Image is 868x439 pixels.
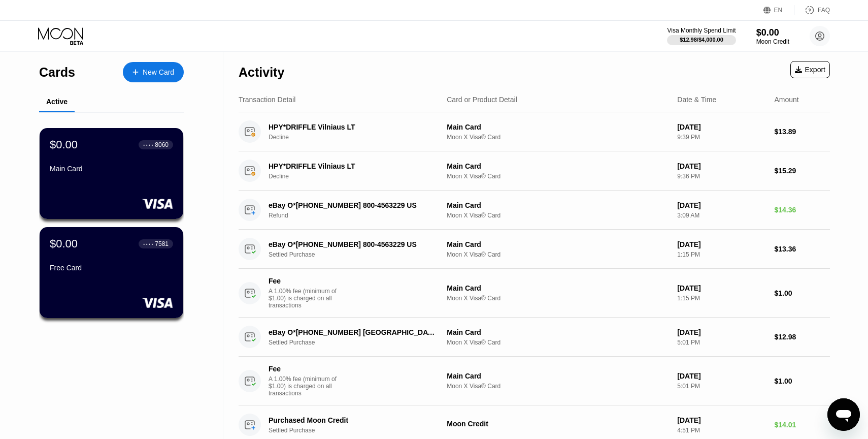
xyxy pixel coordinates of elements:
[50,237,78,250] div: $0.00
[143,68,174,77] div: New Card
[269,328,436,336] div: eBay O*[PHONE_NUMBER] [GEOGRAPHIC_DATA][PERSON_NAME] [GEOGRAPHIC_DATA]
[447,383,669,390] div: Moon X Visa® Card
[775,167,830,175] div: $15.29
[239,357,830,405] div: FeeA 1.00% fee (minimum of $1.00) is charged on all transactionsMain CardMoon X Visa® Card[DATE]5...
[677,162,766,170] div: [DATE]
[39,65,75,80] div: Cards
[155,240,169,247] div: 7581
[775,333,830,341] div: $12.98
[756,27,789,45] div: $0.00Moon Credit
[677,328,766,336] div: [DATE]
[667,27,736,34] div: Visa Monthly Spend Limit
[50,165,173,173] div: Main Card
[677,416,766,424] div: [DATE]
[775,289,830,297] div: $1.00
[143,143,153,146] div: ● ● ● ●
[680,37,723,43] div: $12.98 / $4,000.00
[269,375,345,397] div: A 1.00% fee (minimum of $1.00) is charged on all transactions
[790,61,830,78] div: Export
[677,123,766,131] div: [DATE]
[677,173,766,180] div: 9:36 PM
[447,328,669,336] div: Main Card
[269,251,449,258] div: Settled Purchase
[269,240,436,248] div: eBay O*[PHONE_NUMBER] 800-4563229 US
[239,96,295,104] div: Transaction Detail
[269,123,436,131] div: HPY*DRIFFLE Vilniaus LT
[40,128,183,219] div: $0.00● ● ● ●8060Main Card
[667,27,736,45] div: Visa Monthly Spend Limit$12.98/$4,000.00
[756,27,789,38] div: $0.00
[775,206,830,214] div: $14.36
[447,420,669,428] div: Moon Credit
[269,427,449,434] div: Settled Purchase
[447,201,669,209] div: Main Card
[677,251,766,258] div: 1:15 PM
[677,134,766,141] div: 9:39 PM
[447,240,669,248] div: Main Card
[269,173,449,180] div: Decline
[447,339,669,346] div: Moon X Visa® Card
[50,264,173,272] div: Free Card
[239,151,830,191] div: HPY*DRIFFLE Vilniaus LTDeclineMain CardMoon X Visa® Card[DATE]9:36 PM$15.29
[269,277,340,285] div: Fee
[447,372,669,380] div: Main Card
[794,5,830,15] div: FAQ
[775,128,830,136] div: $13.89
[269,365,340,373] div: Fee
[143,242,153,245] div: ● ● ● ●
[774,7,783,14] div: EN
[239,230,830,269] div: eBay O*[PHONE_NUMBER] 800-4563229 USSettled PurchaseMain CardMoon X Visa® Card[DATE]1:15 PM$13.36
[763,5,794,15] div: EN
[677,96,716,104] div: Date & Time
[269,416,436,424] div: Purchased Moon Credit
[447,295,669,302] div: Moon X Visa® Card
[677,383,766,390] div: 5:01 PM
[677,240,766,248] div: [DATE]
[677,372,766,380] div: [DATE]
[269,212,449,219] div: Refund
[447,134,669,141] div: Moon X Visa® Card
[677,427,766,434] div: 4:51 PM
[239,191,830,230] div: eBay O*[PHONE_NUMBER] 800-4563229 USRefundMain CardMoon X Visa® Card[DATE]3:09 AM$14.36
[447,96,517,104] div: Card or Product Detail
[677,284,766,292] div: [DATE]
[239,65,284,80] div: Activity
[775,421,830,429] div: $14.01
[795,66,825,74] div: Export
[50,138,78,151] div: $0.00
[447,251,669,258] div: Moon X Visa® Card
[447,284,669,292] div: Main Card
[269,339,449,346] div: Settled Purchase
[239,318,830,357] div: eBay O*[PHONE_NUMBER] [GEOGRAPHIC_DATA][PERSON_NAME] [GEOGRAPHIC_DATA]Settled PurchaseMain CardMo...
[775,377,830,385] div: $1.00
[46,98,68,106] div: Active
[447,162,669,170] div: Main Card
[155,141,169,148] div: 8060
[677,201,766,209] div: [DATE]
[123,62,184,82] div: New Card
[269,134,449,141] div: Decline
[677,295,766,302] div: 1:15 PM
[447,173,669,180] div: Moon X Visa® Card
[775,245,830,253] div: $13.36
[269,288,345,309] div: A 1.00% fee (minimum of $1.00) is charged on all transactions
[447,123,669,131] div: Main Card
[239,112,830,151] div: HPY*DRIFFLE Vilniaus LTDeclineMain CardMoon X Visa® Card[DATE]9:39 PM$13.89
[756,38,789,45] div: Moon Credit
[447,212,669,219] div: Moon X Visa® Card
[269,162,436,170] div: HPY*DRIFFLE Vilniaus LT
[827,398,860,431] iframe: Button to launch messaging window
[775,96,799,104] div: Amount
[677,212,766,219] div: 3:09 AM
[239,269,830,318] div: FeeA 1.00% fee (minimum of $1.00) is charged on all transactionsMain CardMoon X Visa® Card[DATE]1...
[40,227,183,318] div: $0.00● ● ● ●7581Free Card
[269,201,436,209] div: eBay O*[PHONE_NUMBER] 800-4563229 US
[818,7,830,14] div: FAQ
[677,339,766,346] div: 5:01 PM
